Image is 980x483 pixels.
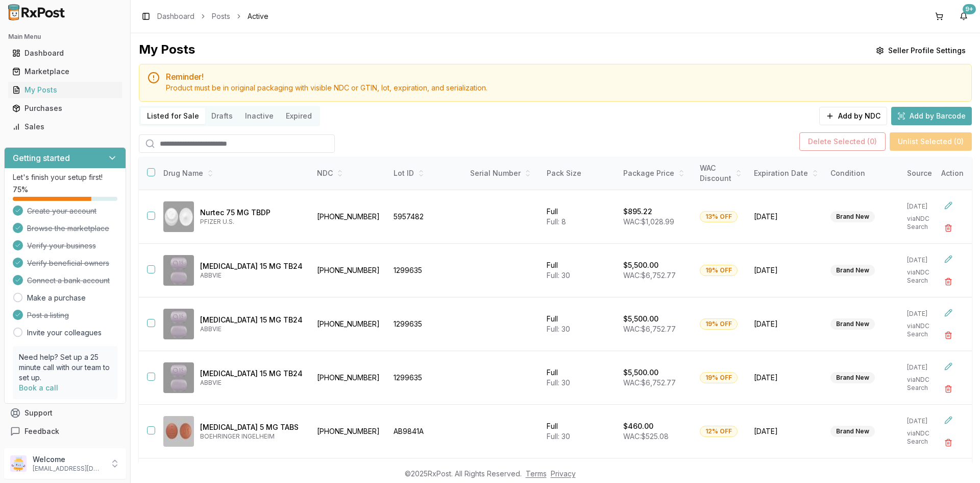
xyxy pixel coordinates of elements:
button: Feedback [4,422,126,441]
span: Connect a bank account [27,275,110,286]
td: 5957482 [387,190,464,244]
button: Edit [939,411,958,429]
p: via NDC Search [907,268,946,285]
a: Book a call [19,383,58,392]
button: Edit [939,357,958,376]
span: 75 % [13,185,28,195]
span: WAC: $6,752.77 [623,271,676,280]
div: Source [907,168,946,178]
button: Purchases [4,100,126,117]
span: WAC: $525.08 [623,432,669,441]
button: Add by NDC [819,107,887,125]
button: Delete [939,219,958,237]
button: Delete [939,433,958,452]
div: Purchases [12,103,118,113]
a: Dashboard [8,44,122,62]
p: Let's finish your setup first! [13,172,117,182]
p: PFIZER U.S. [200,218,303,226]
button: 9+ [955,8,972,25]
div: Lot ID [394,168,458,178]
div: 19% OFF [700,318,738,330]
p: [DATE] [907,202,946,211]
p: $5,500.00 [623,260,658,270]
button: Sales [4,119,126,135]
p: $895.22 [623,206,652,217]
span: Verify your business [27,241,96,251]
p: [MEDICAL_DATA] 5 MG TABS [200,422,303,432]
div: Serial Number [470,168,534,178]
div: Brand New [830,426,875,437]
img: Nurtec 75 MG TBDP [163,201,194,232]
p: Nurtec 75 MG TBDP [200,208,303,218]
a: Make a purchase [27,293,86,303]
a: Terms [526,469,547,478]
p: [DATE] [907,310,946,318]
span: WAC: $1,028.99 [623,217,674,226]
td: Full [541,351,617,405]
span: Active [248,11,268,21]
td: [PHONE_NUMBER] [311,405,387,458]
td: AB9841A [387,405,464,458]
p: ABBVIE [200,271,303,280]
span: Verify beneficial owners [27,258,109,268]
div: Product must be in original packaging with visible NDC or GTIN, lot, expiration, and serialization. [166,83,963,93]
div: NDC [317,168,381,178]
a: Dashboard [157,11,194,21]
button: Delete [939,272,958,291]
td: [PHONE_NUMBER] [311,351,387,405]
td: 1299635 [387,297,464,351]
p: $5,500.00 [623,314,658,324]
span: Browse the marketplace [27,223,109,234]
div: Marketplace [12,66,118,77]
span: Full: 8 [547,217,566,226]
iframe: Intercom live chat [945,448,970,473]
button: Marketplace [4,63,126,80]
th: Condition [824,157,901,190]
button: Seller Profile Settings [870,41,972,60]
td: [PHONE_NUMBER] [311,190,387,244]
p: [MEDICAL_DATA] 15 MG TB24 [200,261,303,271]
p: $5,500.00 [623,367,658,378]
button: Edit [939,196,958,215]
button: My Posts [4,82,126,98]
button: Edit [939,250,958,268]
td: Full [541,405,617,458]
span: [DATE] [754,212,818,222]
div: Brand New [830,265,875,276]
span: Full: 30 [547,378,570,387]
p: ABBVIE [200,325,303,333]
div: Brand New [830,318,875,330]
div: Brand New [830,372,875,383]
p: [DATE] [907,256,946,264]
button: Support [4,404,126,422]
td: 1299635 [387,351,464,405]
span: [DATE] [754,426,818,436]
span: Full: 30 [547,271,570,280]
button: Edit [939,304,958,322]
span: [DATE] [754,373,818,383]
div: My Posts [139,41,195,60]
span: Full: 30 [547,432,570,441]
span: [DATE] [754,265,818,275]
p: [MEDICAL_DATA] 15 MG TB24 [200,315,303,325]
td: Full [541,297,617,351]
p: [DATE] [907,417,946,425]
p: via NDC Search [907,322,946,338]
span: WAC: $6,752.77 [623,325,676,333]
div: 12% OFF [700,426,738,437]
p: ABBVIE [200,379,303,387]
span: [DATE] [754,319,818,329]
p: via NDC Search [907,376,946,392]
div: Drug Name [163,168,303,178]
button: Listed for Sale [141,108,205,124]
h5: Reminder! [166,73,963,81]
p: Welcome [33,454,104,465]
img: Rinvoq 15 MG TB24 [163,309,194,339]
div: Package Price [623,168,688,178]
button: Expired [280,108,318,124]
nav: breadcrumb [157,11,268,21]
span: Create your account [27,206,96,216]
div: Brand New [830,211,875,222]
a: My Posts [8,81,122,99]
div: 19% OFF [700,372,738,383]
